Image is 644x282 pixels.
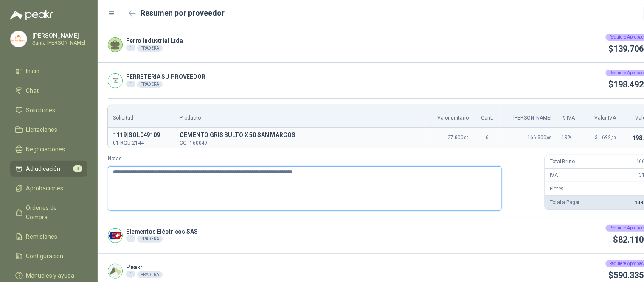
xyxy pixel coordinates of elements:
p: Total a Pagar [550,198,580,207]
p: C [180,130,420,140]
a: Solicitudes [10,102,87,118]
img: Company Logo [108,229,122,243]
a: Órdenes de Compra [10,200,87,225]
div: PRADERA [137,81,163,88]
span: Órdenes de Compra [26,203,79,222]
th: Cant. [474,105,501,128]
span: Solicitudes [26,106,56,115]
span: Manuales y ayuda [26,271,75,280]
img: Company Logo [108,264,122,278]
span: Chat [26,86,39,95]
span: Inicio [26,67,40,76]
span: ,00 [464,135,469,140]
span: Aprobaciones [26,184,64,193]
td: 19 % [557,127,584,148]
th: [PERSON_NAME] [501,105,557,128]
div: 1 [126,235,135,242]
a: Negociaciones [10,141,87,157]
th: % IVA [557,105,584,128]
td: 6 [474,127,501,148]
div: PRADERA [137,45,163,52]
p: FERRETERIA SU PROVEEDOR [126,74,205,80]
span: Negociaciones [26,145,65,154]
a: Adjudicación4 [10,161,87,177]
a: Configuración [10,248,87,264]
p: [PERSON_NAME] [32,33,85,39]
div: 1 [126,45,135,51]
th: Solicitud [108,105,174,128]
a: Chat [10,83,87,99]
span: ,00 [611,135,616,140]
span: Configuración [26,251,64,261]
span: ,00 [547,135,552,140]
a: Licitaciones [10,122,87,138]
p: Santa [PERSON_NAME] [32,40,85,45]
p: 1119 | SOL049109 [113,130,169,140]
span: 166.800 [528,134,552,140]
span: 31.692 [595,134,616,140]
span: 4 [73,165,82,172]
p: 01-RQU-2144 [113,140,169,145]
div: PRADERA [137,236,163,243]
p: Total Bruto [550,158,575,166]
h2: Resumen por proveedor [141,7,225,19]
div: PRADERA [137,271,163,278]
a: Aprobaciones [10,180,87,196]
img: Company Logo [11,31,27,47]
p: Peakr [126,264,163,270]
img: Company Logo [108,74,122,88]
div: 1 [126,81,135,87]
th: Valor IVA [584,105,621,128]
th: Valor unitario [426,105,474,128]
div: 1 [126,271,135,278]
img: Logo peakr [10,10,53,20]
th: Producto [174,105,425,128]
p: Fletes [550,185,564,193]
a: Inicio [10,63,87,79]
label: Notas [108,155,538,163]
span: Adjudicación [26,164,61,173]
span: CEMENTO GRIS BULTO X 50 SAN MARCOS [180,130,420,140]
p: IVA [550,171,558,179]
span: Licitaciones [26,125,58,134]
span: 27.800 [448,134,469,140]
p: Ferro Industrial Ltda [126,38,183,44]
span: Remisiones [26,232,58,241]
p: COT160049 [180,140,420,145]
a: Remisiones [10,229,87,245]
p: Elementos Eléctricos SAS [126,229,198,235]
